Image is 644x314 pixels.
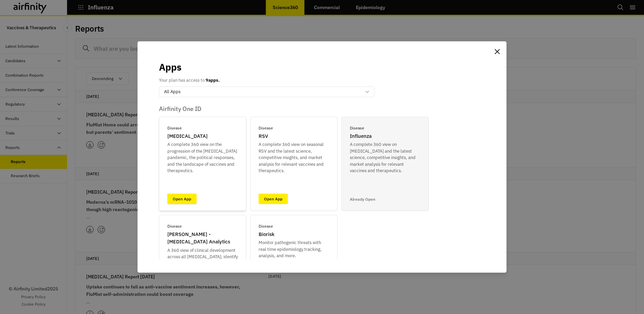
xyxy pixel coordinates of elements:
[159,105,485,113] p: Airfinity One ID
[159,77,220,84] p: Your plan has access to
[259,125,273,131] p: Disease
[259,132,268,140] p: RSV
[167,125,182,131] p: Disease
[167,141,238,174] p: A complete 360 view on the progression of the [MEDICAL_DATA] pandemic, the political responses, a...
[159,60,181,74] p: Apps
[167,194,197,204] a: Open App
[259,231,274,238] p: Biorisk
[206,77,220,83] b: 9 apps.
[167,132,208,140] p: [MEDICAL_DATA]
[259,223,273,229] p: Disease
[350,132,372,140] p: Influenza
[167,231,238,246] p: [PERSON_NAME] - [MEDICAL_DATA] Analytics
[167,247,238,280] p: A 360 view of clinical development across all [MEDICAL_DATA]; identify opportunities and track ch...
[259,194,288,204] a: Open App
[167,223,182,229] p: Disease
[350,196,375,202] p: Already Open
[259,239,329,259] p: Monitor pathogenic threats with real time epidemiology tracking, analysis, and more.
[492,46,502,57] button: Close
[350,125,364,131] p: Disease
[350,141,420,174] p: A complete 360 view on [MEDICAL_DATA] and the latest science, competitive insights, and market an...
[259,141,329,174] p: A complete 360 view on seasonal RSV and the latest science, competitive insights, and market anal...
[164,88,180,95] p: All Apps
